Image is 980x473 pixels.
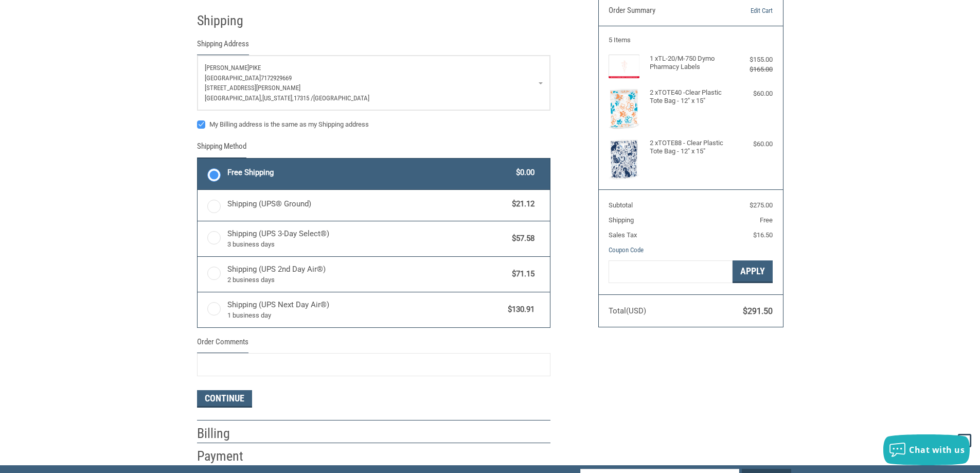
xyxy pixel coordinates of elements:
h4: 2 x TOTE88 - Clear Plastic Tote Bag - 12" x 15" [650,139,729,156]
div: $155.00 [732,55,773,65]
a: Edit Cart [720,6,773,16]
span: $71.15 [507,268,535,280]
input: Gift Certificate or Coupon Code [609,260,733,284]
button: Continue [197,390,252,408]
span: [GEOGRAPHIC_DATA] [313,94,369,102]
div: $60.00 [732,89,773,99]
legend: Order Comments [197,336,248,353]
span: Pike [249,64,261,72]
h2: Shipping [197,12,257,29]
span: Sales Tax [609,231,637,239]
span: Subtotal [609,201,633,209]
button: Chat with us [883,434,970,465]
label: My Billing address is the same as my Shipping address [197,120,550,129]
div: $165.00 [732,64,773,75]
h3: Order Summary [609,6,720,16]
h2: Billing [197,425,257,442]
span: Shipping (UPS Next Day Air®) [227,299,503,321]
span: Shipping (UPS® Ground) [227,198,507,210]
legend: Shipping Method [197,141,246,157]
span: Shipping (UPS 3-Day Select®) [227,228,507,250]
span: 2 business days [227,275,507,285]
div: $60.00 [732,139,773,149]
span: Chat with us [909,444,965,456]
span: 1 business day [227,310,503,321]
span: $291.50 [743,306,773,316]
a: Coupon Code [609,246,644,254]
span: [GEOGRAPHIC_DATA], [205,94,262,102]
span: Free Shipping [227,167,511,179]
span: [PERSON_NAME] [205,64,249,72]
span: Shipping (UPS 2nd Day Air®) [227,264,507,285]
button: Apply [733,260,773,284]
span: $275.00 [750,201,773,209]
span: Free [760,216,773,224]
span: $21.12 [507,198,535,210]
span: $130.91 [503,304,535,316]
span: 3 business days [227,239,507,250]
h4: 2 x TOTE40 -Clear Plastic Tote Bag - 12" x 15" [650,89,729,106]
span: $0.00 [511,167,535,179]
h3: 5 Items [609,36,773,44]
span: Total (USD) [609,306,646,316]
span: $16.50 [753,231,773,239]
span: 17315 / [294,94,313,102]
span: $57.58 [507,233,535,244]
a: Enter or select a different address [198,56,550,110]
span: [STREET_ADDRESS][PERSON_NAME] [205,84,300,92]
h4: 1 x TL-20/M-750 Dymo Pharmacy Labels [650,55,729,72]
span: Shipping [609,216,634,224]
span: [GEOGRAPHIC_DATA] [205,74,261,82]
h2: Payment [197,448,257,465]
span: [US_STATE], [262,94,294,102]
legend: Shipping Address [197,38,249,55]
span: 7172929669 [261,74,292,82]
